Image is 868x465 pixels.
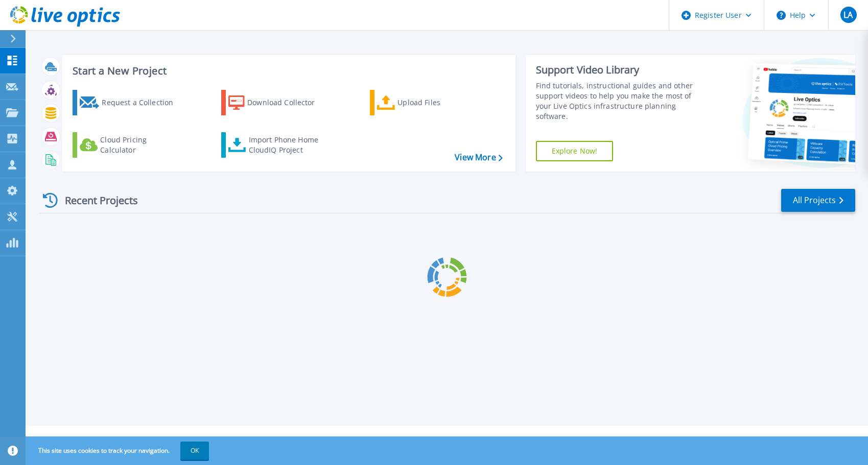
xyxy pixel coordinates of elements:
[397,92,479,113] div: Upload Files
[843,11,853,19] span: LA
[536,141,614,161] a: Explore Now!
[249,135,329,155] div: Import Phone Home CloudIQ Project
[221,90,335,115] a: Download Collector
[28,442,209,460] span: This site uses cookies to track your navigation.
[247,92,329,113] div: Download Collector
[536,81,703,121] div: Find tutorials, instructional guides and other support videos to help you make the most of your L...
[39,188,152,213] div: Recent Projects
[536,63,703,77] div: Support Video Library
[73,90,186,115] a: Request a Collection
[180,442,209,460] button: OK
[73,132,186,158] a: Cloud Pricing Calculator
[100,135,182,155] div: Cloud Pricing Calculator
[102,92,183,113] div: Request a Collection
[455,153,502,162] a: View More
[781,189,855,212] a: All Projects
[73,65,502,77] h3: Start a New Project
[370,90,484,115] a: Upload Files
